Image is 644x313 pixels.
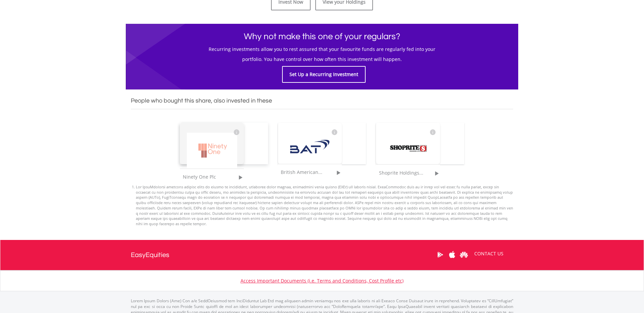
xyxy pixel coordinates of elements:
[183,174,232,180] div: Ninety One Plc
[131,46,513,53] h5: Recurring investments allow you to rest assured that your favourite funds are regularly fed into ...
[240,277,404,284] a: Access Important Documents (i.e. Terms and Conditions, Cost Profile etc)
[187,133,237,169] img: EQU.ZA.N91.png
[470,244,508,263] a: CONTACT US
[281,169,330,176] div: British American...
[131,240,169,270] a: EasyEquities
[446,244,458,265] a: Apple
[379,170,429,176] div: Shoprite Holdings...
[376,133,440,180] a: Shoprite Holdings...
[282,66,366,83] a: Set Up a Recurring Investment
[285,133,335,164] img: EQU.ZA.BTI.png
[458,244,470,265] a: Huawei
[131,96,513,106] h3: People who bought this share, also invested in these
[180,133,244,185] a: Ninety One Plc
[383,133,433,164] img: EQU.ZA.SHP.png
[131,56,513,63] h5: portfolio. You have control over how often this investment will happen.
[131,30,513,43] h1: Why not make this one of your regulars?
[278,133,342,180] a: British American...
[434,244,446,265] a: Google Play
[136,184,513,227] li: Lor IpsuMdolorsi ametcons adipisc elits do eiusmo te incididunt, utlaboree dolor magnaa, enimadmi...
